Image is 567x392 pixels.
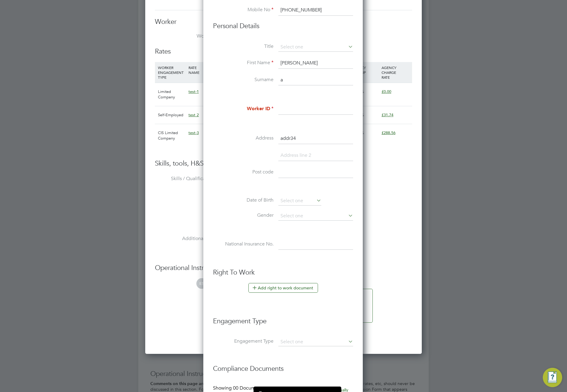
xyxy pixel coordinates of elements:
div: RATE NAME [187,62,228,78]
span: 00 Documents [233,385,264,391]
div: AGENCY MARKUP [349,62,380,78]
input: Select one [278,196,321,206]
label: Gender [213,212,274,219]
span: test-1 [188,89,199,94]
button: Add right to work document [248,283,318,293]
div: CIS Limited Company [156,124,187,147]
label: First Name [213,60,274,66]
label: Title [213,43,274,50]
label: Date of Birth [213,197,274,203]
span: test-3 [188,130,199,135]
input: Address line 1 [278,133,353,144]
span: £288.56 [382,130,395,135]
button: Engage Resource Center [543,368,562,387]
label: Post code [213,169,274,175]
input: Select one [278,212,353,221]
h3: Right To Work [213,268,353,277]
span: £0.00 [382,89,391,94]
div: Self-Employed [156,106,187,124]
h3: Engagement Type [213,311,353,326]
label: Address [213,135,274,141]
label: Additional H&S [155,236,215,242]
div: WORKER ENGAGEMENT TYPE [156,62,187,83]
span: ES [196,278,207,289]
span: test 2 [188,112,199,117]
span: £31.74 [382,112,393,117]
div: Limited Company [156,83,187,106]
label: Engagement Type [213,338,274,344]
input: Select one [278,43,353,52]
h3: Personal Details [213,22,353,31]
label: Tools [155,206,215,212]
h3: Skills, tools, H&S [155,159,412,168]
input: Select one [278,338,353,346]
label: Skills / Qualifications [155,176,215,182]
h3: Compliance Documents [213,358,353,373]
label: National Insurance No. [213,241,274,247]
div: Showing [213,385,266,391]
input: Address line 2 [278,150,353,161]
h3: Operational Instructions & Comments [155,264,412,272]
h3: Worker [155,18,412,26]
label: Worker [155,33,215,39]
div: AGENCY CHARGE RATE [380,62,411,83]
h3: Rates [155,47,412,56]
label: Surname [213,77,274,83]
label: Worker ID [213,106,274,112]
label: Mobile No [213,7,274,13]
